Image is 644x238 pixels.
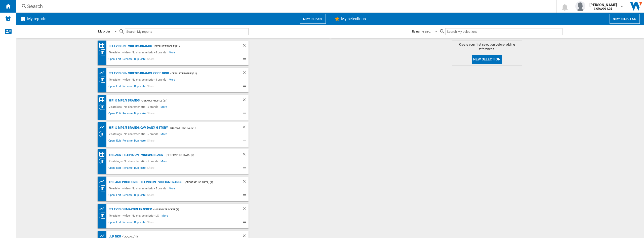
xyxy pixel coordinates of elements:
[242,125,249,131] div: Delete
[472,55,502,64] button: New selection
[445,28,562,35] input: Search My selections
[115,84,122,90] span: Edit
[162,213,169,219] span: More
[122,84,133,90] span: Rename
[169,185,176,191] span: More
[242,43,249,49] div: Delete
[108,131,161,137] div: 2 catalogs - No characteristic - 5 brands
[140,97,232,104] div: - Default profile (21)
[133,138,146,144] span: Duplicate
[122,138,133,144] span: Rename
[99,124,108,130] div: Product prices grid
[122,193,133,199] span: Rename
[146,220,155,226] span: Share
[108,193,116,199] span: Open
[160,158,168,164] span: More
[146,84,155,90] span: Share
[169,77,176,83] span: More
[99,206,108,212] div: Product prices grid
[340,14,367,24] h2: My selections
[242,152,249,158] div: Delete
[152,206,232,213] div: - margin tracker (8)
[108,57,116,63] span: Open
[99,178,108,185] div: Product prices grid
[133,111,146,117] span: Duplicate
[160,104,168,110] span: More
[122,111,133,117] span: Rename
[152,43,232,49] div: - Default profile (21)
[115,193,122,199] span: Edit
[412,29,431,33] div: By name asc.
[146,165,155,172] span: Share
[26,14,47,24] h2: My reports
[99,77,108,83] div: Category View
[122,220,133,226] span: Rename
[108,213,162,219] div: Television - video - No characteristic - LG
[125,28,249,35] input: Search My reports
[98,29,110,33] div: My order
[242,97,249,104] div: Delete
[99,158,108,164] div: Category View
[242,70,249,77] div: Delete
[146,138,155,144] span: Share
[99,97,108,103] div: Price Matrix
[27,3,543,10] div: Search
[115,57,122,63] span: Edit
[108,165,116,172] span: Open
[163,152,232,158] div: - [GEOGRAPHIC_DATA] (9)
[108,43,152,49] div: Television - video/5 brands
[108,179,182,185] div: IRELAND Price grid Television - video/5 brands
[122,165,133,172] span: Rename
[575,1,585,11] img: profile.jpg
[115,111,122,117] span: Edit
[99,70,108,76] div: Product prices grid
[99,213,108,219] div: Category View
[108,111,116,117] span: Open
[242,179,249,185] div: Delete
[99,151,108,157] div: Price Matrix
[610,14,640,24] button: New selection
[133,165,146,172] span: Duplicate
[108,104,161,110] div: 2 catalogs - No characteristic - 5 brands
[108,138,116,144] span: Open
[115,138,122,144] span: Edit
[589,2,617,7] span: [PERSON_NAME]
[99,49,108,55] div: Category View
[108,152,164,158] div: IRELAND Television - video/5 brand
[133,57,146,63] span: Duplicate
[108,84,116,90] span: Open
[168,125,232,131] div: - Default profile (21)
[99,185,108,191] div: Category View
[146,57,155,63] span: Share
[182,179,232,185] div: - [GEOGRAPHIC_DATA] (9)
[146,111,155,117] span: Share
[99,104,108,110] div: Category View
[108,220,116,226] span: Open
[5,16,11,22] img: alerts-logo.svg
[594,7,612,10] b: CATALOG LGE
[99,131,108,137] div: Category View
[108,97,140,104] div: Hifi & mp3/5 brands
[108,158,161,164] div: 2 catalogs - No characteristic - 5 brands
[108,49,169,55] div: Television - video - No characteristic - 4 brands
[146,193,155,199] span: Share
[108,70,169,77] div: Television - video/5 brands price grid
[108,185,169,191] div: Television - video - No characteristic - 5 brands
[115,220,122,226] span: Edit
[160,131,168,137] span: More
[108,77,169,83] div: Television - video - No characteristic - 4 brands
[108,206,152,213] div: Television margin tracker
[169,70,232,77] div: - Default profile (21)
[169,49,176,55] span: More
[108,125,168,131] div: Hifi & mp3/5 brands CAV Daily History
[133,84,146,90] span: Duplicate
[115,165,122,172] span: Edit
[133,193,146,199] span: Duplicate
[300,14,326,24] button: New report
[99,42,108,49] div: Price Matrix
[452,42,522,51] span: Create your first selection before adding references.
[122,57,133,63] span: Rename
[133,220,146,226] span: Duplicate
[242,206,249,213] div: Delete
